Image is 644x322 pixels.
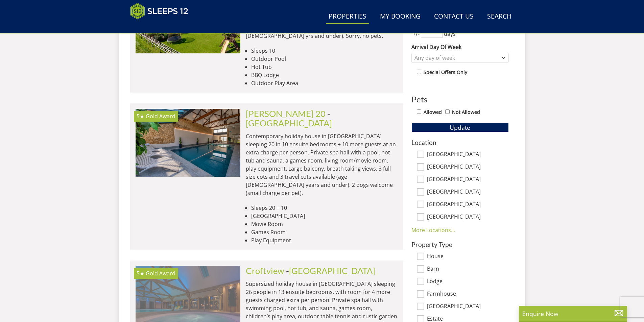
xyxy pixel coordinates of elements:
span: - [286,266,375,276]
span: Churchill 20 has a 5 star rating under the Quality in Tourism Scheme [137,113,144,120]
button: Update [411,123,509,132]
a: Search [484,9,514,24]
p: Contemporary holiday house in [GEOGRAPHIC_DATA] sleeping 20 in 10 ensuite bedrooms + 10 more gues... [246,132,398,197]
h3: Property Type [411,241,509,248]
a: [GEOGRAPHIC_DATA] [289,266,375,276]
h3: Location [411,139,509,146]
label: [GEOGRAPHIC_DATA] [427,164,509,171]
label: [GEOGRAPHIC_DATA] [427,189,509,196]
a: [PERSON_NAME] 20 [246,108,326,119]
span: - [246,108,332,128]
p: Enquire Now [522,309,624,318]
div: Combobox [411,53,509,63]
li: Movie Room [251,220,398,228]
a: Croftview [246,266,284,276]
li: Sleeps 20 + 10 [251,204,398,212]
span: Croftview has been awarded a Gold Award by Visit England [146,270,175,277]
label: Lodge [427,278,509,286]
label: [GEOGRAPHIC_DATA] [427,151,509,158]
label: [GEOGRAPHIC_DATA] [427,176,509,183]
label: [GEOGRAPHIC_DATA] [427,201,509,208]
span: days [443,30,457,38]
a: Contact Us [431,9,476,24]
h3: Pets [411,95,509,104]
img: open-uri20231109-69-pb86i6.original. [136,109,240,176]
label: Special Offers Only [424,69,467,76]
a: 5★ Gold Award [136,109,240,176]
li: BBQ Lodge [251,71,398,79]
iframe: Customer reviews powered by Trustpilot [127,24,198,29]
label: Barn [427,266,509,273]
span: Update [450,123,470,131]
a: Properties [326,9,369,24]
a: More Locations... [411,226,455,234]
label: [GEOGRAPHIC_DATA] [427,214,509,221]
label: Not Allowed [452,108,480,116]
label: [GEOGRAPHIC_DATA] [427,303,509,311]
span: Croftview has a 5 star rating under the Quality in Tourism Scheme [137,270,144,277]
img: Sleeps 12 [130,3,188,20]
label: Arrival Day Of Week [411,43,509,51]
li: Outdoor Play Area [251,79,398,87]
span: Churchill 20 has been awarded a Gold Award by Visit England [146,113,175,120]
div: Any day of week [413,54,500,61]
span: +/- [411,30,421,38]
label: Farmhouse [427,291,509,298]
label: Allowed [424,108,442,116]
label: House [427,253,509,261]
li: [GEOGRAPHIC_DATA] [251,212,398,220]
a: [GEOGRAPHIC_DATA] [246,118,332,128]
li: Play Equipment [251,236,398,244]
a: My Booking [377,9,423,24]
li: Sleeps 10 [251,47,398,55]
li: Outdoor Pool [251,55,398,63]
li: Games Room [251,228,398,236]
li: Hot Tub [251,63,398,71]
